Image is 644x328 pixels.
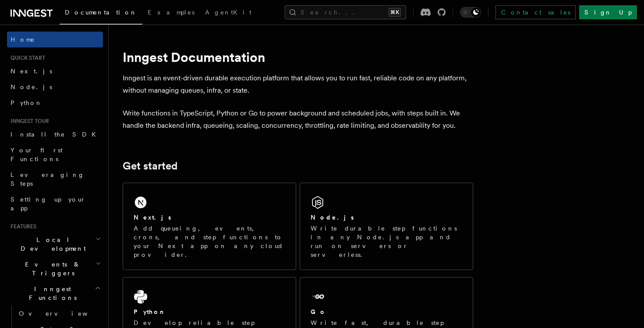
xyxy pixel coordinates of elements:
[148,9,195,16] span: Examples
[311,213,354,222] h2: Node.js
[123,107,473,132] p: Write functions in TypeScript, Python or Go to power background and scheduled jobs, with steps bu...
[7,281,103,306] button: Inngest Functions
[123,160,177,172] a: Get started
[7,79,103,95] a: Node.js
[11,196,86,212] span: Setting up your app
[134,224,285,259] p: Add queueing, events, crons, and step functions to your Next app on any cloud provider.
[11,147,63,162] span: Your first Functions
[460,7,481,18] button: Toggle dark mode
[7,63,103,79] a: Next.js
[7,142,103,167] a: Your first Functions
[11,171,85,187] span: Leveraging Steps
[11,68,52,75] span: Next.js
[123,72,473,97] p: Inngest is an event-driven durable execution platform that allows you to run fast, reliable code ...
[134,213,171,222] h2: Next.js
[7,235,96,253] span: Local Development
[60,3,142,25] a: Documentation
[311,224,462,259] p: Write durable step functions in any Node.js app and run on servers or serverless.
[7,260,96,278] span: Events & Triggers
[142,3,200,24] a: Examples
[7,223,36,230] span: Features
[7,118,49,125] span: Inngest tour
[7,285,95,302] span: Inngest Functions
[200,3,257,24] a: AgentKit
[123,183,296,270] a: Next.jsAdd queueing, events, crons, and step functions to your Next app on any cloud provider.
[7,167,103,191] a: Leveraging Steps
[7,256,103,281] button: Events & Triggers
[11,131,101,138] span: Install the SDK
[7,54,45,61] span: Quick start
[389,8,401,17] kbd: ⌘K
[311,307,326,316] h2: Go
[7,32,103,47] a: Home
[19,310,109,317] span: Overview
[495,5,576,19] a: Contact sales
[15,306,103,321] a: Overview
[11,35,35,44] span: Home
[134,307,166,316] h2: Python
[65,9,137,16] span: Documentation
[11,83,52,90] span: Node.js
[7,232,103,256] button: Local Development
[285,5,406,19] button: Search...⌘K
[205,9,251,16] span: AgentKit
[11,99,42,106] span: Python
[7,95,103,111] a: Python
[123,49,473,65] h1: Inngest Documentation
[7,191,103,216] a: Setting up your app
[7,126,103,142] a: Install the SDK
[300,183,473,270] a: Node.jsWrite durable step functions in any Node.js app and run on servers or serverless.
[579,5,637,19] a: Sign Up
